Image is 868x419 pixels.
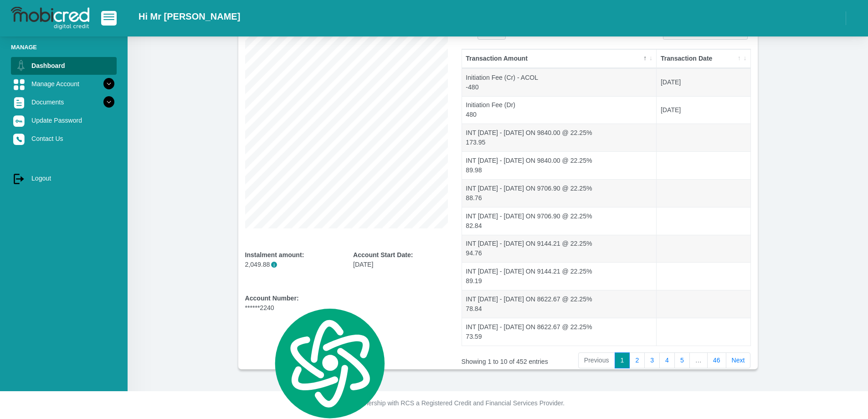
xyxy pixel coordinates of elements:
[11,43,117,52] li: Manage
[462,151,657,179] td: INT [DATE] - [DATE] ON 9840.00 @ 22.25% 89.98
[462,68,657,96] td: Initiation Fee (Cr) - ACOL -480
[139,11,240,22] h2: Hi Mr [PERSON_NAME]
[11,170,117,187] a: Logout
[644,352,660,369] a: 3
[657,96,750,124] td: [DATE]
[245,251,304,259] b: Instalment amount:
[657,49,750,68] th: Transaction Date: activate to sort column ascending
[462,179,657,207] td: INT [DATE] - [DATE] ON 9706.90 @ 22.25% 88.76
[726,352,751,369] a: Next
[462,235,657,263] td: INT [DATE] - [DATE] ON 9144.21 @ 22.25% 94.76
[353,251,413,259] b: Account Start Date:
[11,75,117,93] a: Manage Account
[11,130,117,147] a: Contact Us
[707,352,726,369] a: 46
[11,57,117,74] a: Dashboard
[674,352,690,369] a: 5
[11,112,117,129] a: Update Password
[11,93,117,111] a: Documents
[181,398,687,408] p: This product is in partnership with RCS a Registered Credit and Financial Services Provider.
[629,352,645,369] a: 2
[462,318,657,346] td: INT [DATE] - [DATE] ON 8622.67 @ 22.25% 73.59
[615,352,630,369] a: 1
[657,68,750,96] td: [DATE]
[462,96,657,124] td: Initiation Fee (Dr) 480
[462,49,657,68] th: Transaction Amount: activate to sort column descending
[11,7,89,30] img: logo-mobicred.svg
[462,207,657,235] td: INT [DATE] - [DATE] ON 9706.90 @ 22.25% 82.84
[271,262,277,268] span: i
[353,250,448,269] div: [DATE]
[659,352,675,369] a: 4
[462,290,657,318] td: INT [DATE] - [DATE] ON 8622.67 @ 22.25% 78.84
[245,260,340,269] p: 2,049.88
[245,295,299,302] b: Account Number:
[462,124,657,151] td: INT [DATE] - [DATE] ON 9840.00 @ 22.25% 173.95
[462,352,574,367] div: Showing 1 to 10 of 452 entries
[462,262,657,290] td: INT [DATE] - [DATE] ON 9144.21 @ 22.25% 89.19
